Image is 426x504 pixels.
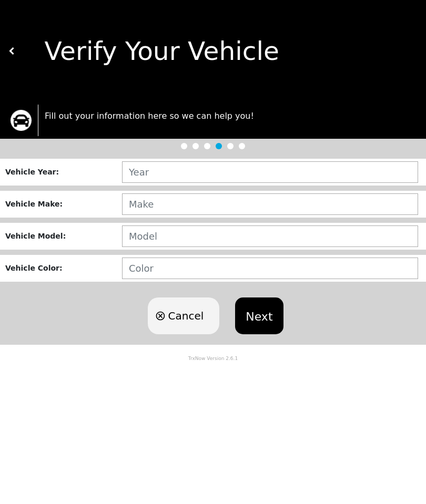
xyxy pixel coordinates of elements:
div: Vehicle Make : [5,199,122,210]
button: Next [235,297,283,334]
p: Fill out your information here so we can help you! [45,110,415,122]
div: Vehicle Color : [5,263,122,274]
input: Year [122,161,418,183]
span: Cancel [168,308,204,324]
div: Verify Your Vehicle [16,32,418,70]
input: Color [122,258,418,279]
input: Model [122,225,418,247]
button: Cancel [148,297,219,334]
input: Make [122,193,418,215]
img: white carat left [8,47,16,55]
div: Vehicle Year : [5,167,122,178]
img: trx now logo [11,110,32,131]
div: Vehicle Model : [5,231,122,242]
